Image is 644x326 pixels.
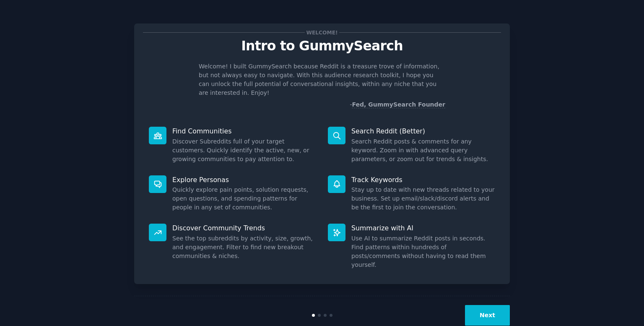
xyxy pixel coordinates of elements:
[143,39,501,53] p: Intro to GummySearch
[350,100,445,109] div: -
[305,28,339,37] span: Welcome!
[351,234,495,269] dd: Use AI to summarize Reddit posts in seconds. Find patterns within hundreds of posts/comments with...
[465,305,510,326] button: Next
[352,101,445,108] a: Fed, GummySearch Founder
[351,127,495,136] p: Search Reddit (Better)
[351,137,495,164] dd: Search Reddit posts & comments for any keyword. Zoom in with advanced query parameters, or zoom o...
[172,175,316,184] p: Explore Personas
[172,127,316,136] p: Find Communities
[351,224,495,232] p: Summarize with AI
[172,185,316,212] dd: Quickly explore pain points, solution requests, open questions, and spending patterns for people ...
[351,175,495,184] p: Track Keywords
[199,62,445,97] p: Welcome! I built GummySearch because Reddit is a treasure trove of information, but not always ea...
[172,224,316,232] p: Discover Community Trends
[172,234,316,261] dd: See the top subreddits by activity, size, growth, and engagement. Filter to find new breakout com...
[351,185,495,212] dd: Stay up to date with new threads related to your business. Set up email/slack/discord alerts and ...
[172,137,316,164] dd: Discover Subreddits full of your target customers. Quickly identify the active, new, or growing c...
